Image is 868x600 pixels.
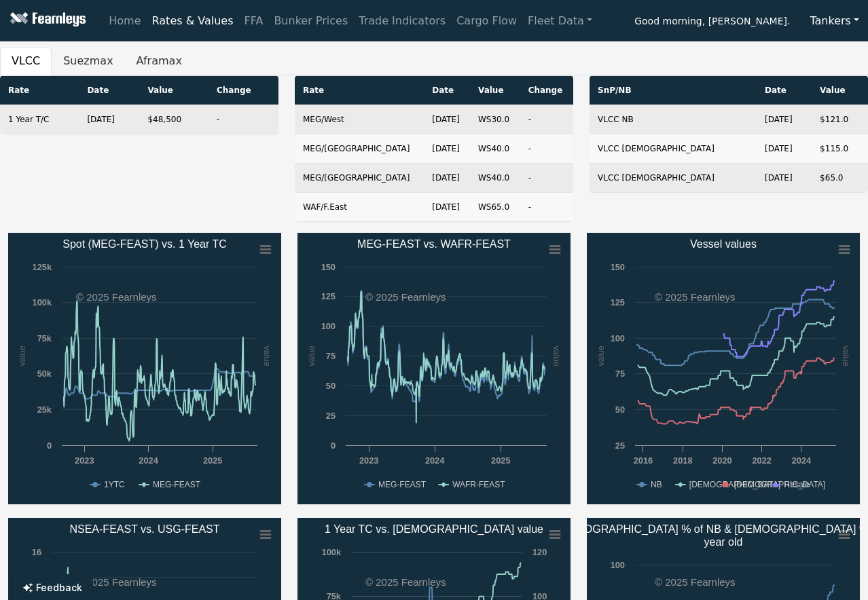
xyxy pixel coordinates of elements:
[520,164,573,193] td: -
[520,193,573,222] td: -
[470,76,520,105] th: Value
[76,291,157,303] text: © 2025 Fearnleys
[295,193,424,222] td: WAF/F.East
[357,238,511,250] text: MEG-FEAST vs. WAFR-FEAST
[615,440,625,451] text: 25
[326,381,336,391] text: 50
[611,262,625,272] text: 150
[33,262,52,272] text: 125k
[32,572,42,582] text: 14
[326,411,336,421] text: 25
[295,164,424,193] td: MEG/[GEOGRAPHIC_DATA]
[139,105,209,134] td: $48,500
[757,76,812,105] th: Date
[33,297,52,307] text: 100k
[147,7,239,35] a: Rates & Values
[378,480,427,489] text: MEG-FEAST
[69,523,219,535] text: NSEA-FEAST vs. USG-FEAST
[425,455,445,466] text: 2024
[331,440,336,451] text: 0
[611,333,625,343] text: 100
[801,8,868,34] button: Tankers
[615,405,625,415] text: 50
[590,164,757,193] td: VLCC [DEMOGRAPHIC_DATA]
[424,193,470,222] td: [DATE]
[209,76,278,105] th: Change
[690,238,757,250] text: Vessel values
[812,76,868,105] th: Value
[104,480,125,489] text: 1YTC
[103,7,146,35] a: Home
[812,105,868,134] td: $121.0
[424,164,470,193] td: [DATE]
[209,105,278,134] td: -
[321,262,336,272] text: 150
[712,455,731,466] text: 2020
[424,76,470,105] th: Date
[587,233,860,504] svg: Vessel values
[353,7,451,35] a: Trade Indicators
[753,455,772,466] text: 2022
[7,12,86,29] img: Fearnleys Logo
[268,7,353,35] a: Bunker Prices
[295,76,424,105] th: Rate
[520,105,573,134] td: -
[522,7,598,35] a: Fleet Data
[611,297,625,307] text: 125
[651,480,662,489] text: NB
[532,547,547,557] text: 120
[297,233,571,504] svg: MEG-FEAST vs. WAFR-FEAST
[757,134,812,164] td: [DATE]
[359,455,378,466] text: 2023
[125,47,194,75] button: Aframax
[812,134,868,164] td: $115.0
[611,560,625,570] text: 100
[262,345,272,367] text: value
[321,291,336,301] text: 125
[784,480,810,489] text: Resale
[470,105,520,134] td: WS 30.0
[634,11,790,34] span: Good morning, [PERSON_NAME].
[451,7,522,35] a: Cargo Flow
[470,134,520,164] td: WS 40.0
[321,321,336,331] text: 100
[203,455,222,466] text: 2025
[551,345,562,367] text: value
[452,480,505,489] text: WAFR-FEAST
[153,480,201,489] text: MEG-FEAST
[75,455,94,466] text: 2023
[596,345,606,367] text: value
[306,345,317,367] text: value
[491,455,510,466] text: 2025
[365,291,446,303] text: © 2025 Fearnleys
[32,547,41,557] text: 16
[17,345,27,367] text: value
[76,576,157,588] text: © 2025 Fearnleys
[757,105,812,134] td: [DATE]
[52,47,124,75] button: Suezmax
[757,164,812,193] td: [DATE]
[139,76,209,105] th: Value
[590,105,757,134] td: VLCC NB
[295,105,424,134] td: MEG/West
[634,455,653,466] text: 2016
[590,134,757,164] td: VLCC [DEMOGRAPHIC_DATA]
[62,238,227,250] text: Spot (MEG-FEAST) vs. 1 Year TC
[673,455,692,466] text: 2018
[295,134,424,164] td: MEG/[GEOGRAPHIC_DATA]
[520,76,573,105] th: Change
[689,480,780,489] text: [DEMOGRAPHIC_DATA]
[590,76,757,105] th: SnP/NB
[424,134,470,164] td: [DATE]
[239,7,269,35] a: FFA
[37,405,52,415] text: 25k
[326,351,336,361] text: 75
[655,291,736,303] text: © 2025 Fearnleys
[365,576,446,588] text: © 2025 Fearnleys
[47,440,52,451] text: 0
[734,480,825,489] text: [DEMOGRAPHIC_DATA]
[37,333,52,343] text: 75k
[424,105,470,134] td: [DATE]
[322,547,342,557] text: 100k
[325,523,543,536] text: 1 Year TC vs. [DEMOGRAPHIC_DATA] value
